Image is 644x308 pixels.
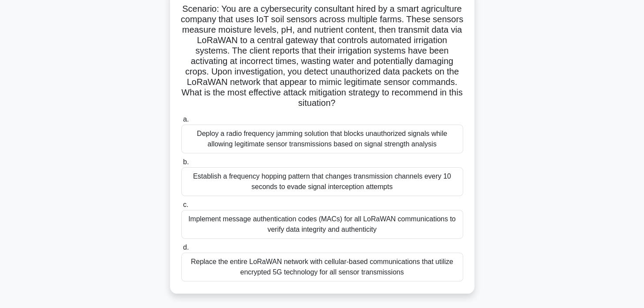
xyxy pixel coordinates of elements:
h5: Scenario: You are a cybersecurity consultant hired by a smart agriculture company that uses IoT s... [180,3,464,109]
span: b. [183,158,189,166]
div: Deploy a radio frequency jamming solution that blocks unauthorized signals while allowing legitim... [181,125,463,153]
div: Replace the entire LoRaWAN network with cellular-based communications that utilize encrypted 5G t... [181,253,463,281]
span: a. [183,115,189,123]
span: c. [183,201,188,208]
div: Establish a frequency hopping pattern that changes transmission channels every 10 seconds to evad... [181,167,463,196]
span: d. [183,244,189,251]
div: Implement message authentication codes (MACs) for all LoRaWAN communications to verify data integ... [181,210,463,239]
